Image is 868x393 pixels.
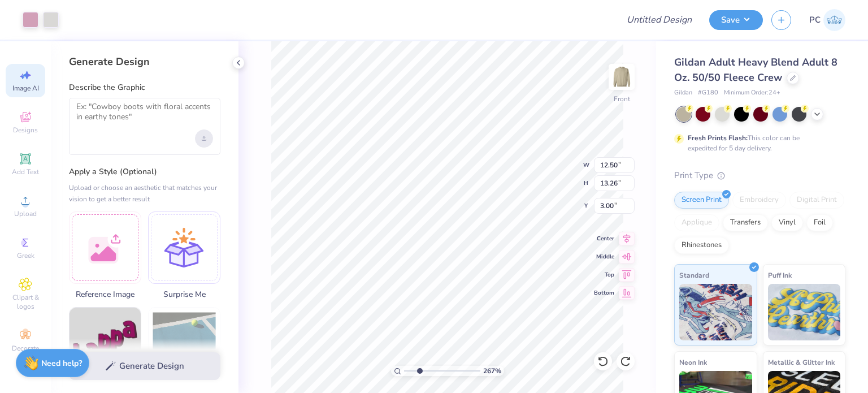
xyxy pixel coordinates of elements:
span: # G180 [698,88,718,98]
span: Reference Image [69,288,141,300]
div: Digital Print [789,192,844,209]
div: Upload or choose an aesthetic that matches your vision to get a better result [69,182,220,205]
span: Surprise Me [148,288,220,300]
label: Apply a Style (Optional) [69,166,220,178]
img: Puff Ink [768,284,841,340]
span: Puff Ink [768,269,792,281]
div: Screen Print [674,192,729,209]
label: Describe the Graphic [69,82,220,93]
span: Greek [17,251,34,260]
span: 267 % [483,366,501,376]
a: PC [809,9,845,31]
span: Neon Ink [679,356,707,368]
span: Gildan Adult Heavy Blend Adult 8 Oz. 50/50 Fleece Crew [674,55,837,84]
div: Applique [674,214,719,231]
img: Text-Based [70,308,141,379]
div: Rhinestones [674,237,729,254]
span: Designs [13,126,38,135]
img: Front [610,66,633,88]
span: Middle [594,253,614,261]
img: Photorealistic [149,308,220,379]
button: Save [709,10,763,30]
span: Decorate [12,344,39,353]
div: Print Type [674,169,845,182]
span: Image AI [12,84,39,93]
div: Front [614,94,630,104]
div: Foil [806,214,833,231]
span: Upload [14,209,37,218]
input: Untitled Design [618,8,701,31]
strong: Fresh Prints Flash: [688,133,748,142]
span: Center [594,235,614,243]
span: Bottom [594,289,614,297]
span: Gildan [674,88,692,98]
span: Standard [679,269,709,281]
div: Vinyl [771,214,803,231]
span: Top [594,271,614,279]
span: Minimum Order: 24 + [724,88,780,98]
div: Embroidery [732,192,786,209]
span: Clipart & logos [6,293,45,311]
span: PC [809,14,821,27]
img: Priyanka Choudhary [823,9,845,31]
div: Upload image [195,129,213,148]
span: Add Text [12,167,39,176]
img: Standard [679,284,752,340]
div: Generate Design [69,55,220,68]
div: This color can be expedited for 5 day delivery. [688,133,827,153]
strong: Need help? [41,358,82,369]
span: Metallic & Glitter Ink [768,356,835,368]
div: Transfers [723,214,768,231]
